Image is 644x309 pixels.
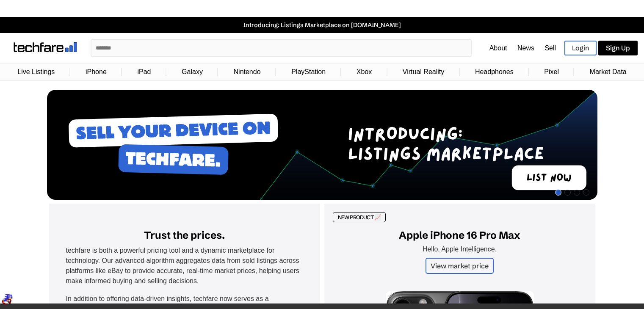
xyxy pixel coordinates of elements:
[426,258,494,274] a: View market price
[47,90,597,201] div: 1 / 4
[352,64,376,80] a: Xbox
[598,41,638,55] a: Sign Up
[544,44,556,52] a: Sell
[66,229,303,241] h2: Trust the prices.
[471,64,518,80] a: Headphones
[66,246,303,286] p: techfare is both a powerful pricing tool and a dynamic marketplace for technology. Our advanced a...
[540,64,563,80] a: Pixel
[4,21,640,29] a: Introducing: Listings Marketplace on [DOMAIN_NAME]
[133,64,155,80] a: iPad
[564,189,571,196] span: Go to slide 2
[583,189,589,196] span: Go to slide 4
[333,212,386,222] div: NEW PRODUCT 📈
[13,64,59,80] a: Live Listings
[517,44,534,52] a: News
[47,90,597,200] img: Desktop Image 1
[177,64,207,80] a: Galaxy
[81,64,111,80] a: iPhone
[398,64,448,80] a: Virtual Reality
[574,189,580,196] span: Go to slide 3
[341,229,578,241] h2: Apple iPhone 16 Pro Max
[564,41,597,55] a: Login
[287,64,330,80] a: PlayStation
[14,42,77,52] img: techfare logo
[555,189,561,196] span: Go to slide 1
[586,64,631,80] a: Market Data
[229,64,265,80] a: Nintendo
[341,246,578,253] p: Hello, Apple Intelligence.
[489,44,507,52] a: About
